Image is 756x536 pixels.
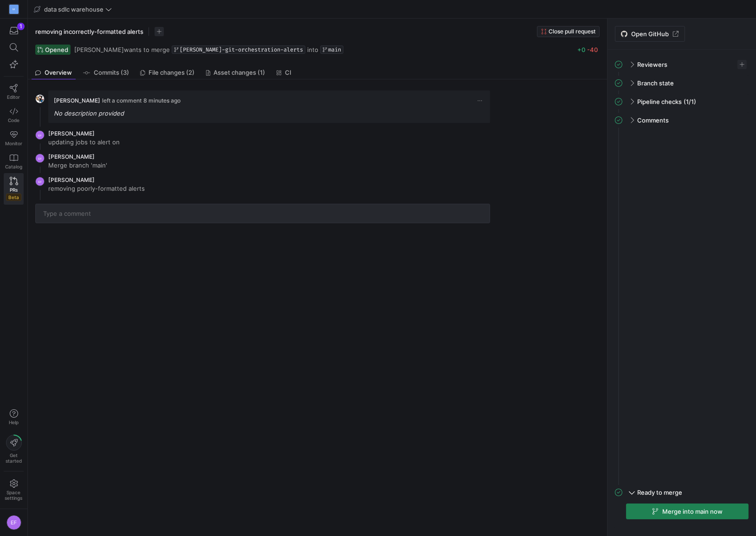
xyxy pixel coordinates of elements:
span: [PERSON_NAME] [54,97,100,104]
button: Close pull request [537,26,600,37]
span: Opened [45,46,68,53]
p: Merge branch 'main' [48,161,107,169]
span: -40 [587,46,598,53]
div: EF [35,177,45,186]
span: File changes (2) [149,70,195,76]
a: Open GitHub [615,26,685,42]
span: Space settings [5,490,23,501]
button: data sdlc warehouse [32,3,114,15]
span: +0 [577,46,585,53]
p: updating jobs to alert on [48,138,120,146]
p: removing poorly-formatted alerts [48,184,145,193]
button: 1 [4,22,24,39]
mat-expansion-panel-header: Pipeline checks(1/1) [615,94,749,109]
a: [PERSON_NAME]-git-orchestration-alerts [172,45,305,54]
span: Ready to merge [637,489,682,496]
span: PRs [10,187,18,193]
span: Code [8,117,19,123]
mat-expansion-panel-header: Ready to merge [615,485,749,500]
span: removing incorrectly-formatted alerts [35,28,143,35]
span: [PERSON_NAME]-git-orchestration-alerts [180,46,303,53]
mat-expansion-panel-header: Reviewers [615,57,749,72]
span: Help [8,420,19,425]
span: Editor [7,94,20,100]
span: into [307,46,318,53]
span: 8 minutes ago [143,97,181,104]
mat-expansion-panel-header: Branch state [615,76,749,90]
div: M [9,5,19,14]
span: data sdlc warehouse [44,6,103,13]
a: Catalog [4,150,24,173]
span: Open GitHub [631,30,669,38]
span: Monitor [5,141,22,146]
span: Reviewers [637,61,667,68]
button: Merge into main now [626,504,749,519]
span: Close pull request [549,28,595,35]
button: EF [4,513,24,532]
a: PRsBeta [4,173,24,205]
button: Help [4,405,24,429]
img: https://avatars.githubusercontent.com/u/3917814?v=4 [35,94,45,103]
em: No description provided [54,110,124,117]
button: Getstarted [4,431,24,467]
span: (1/1) [684,98,696,105]
span: [PERSON_NAME] [74,46,124,53]
a: Code [4,103,24,127]
div: Ready to merge [615,504,749,529]
div: EF [35,154,45,163]
a: Editor [4,80,24,103]
span: [PERSON_NAME] [48,176,95,183]
span: Beta [6,194,21,201]
span: [PERSON_NAME] [48,130,95,137]
span: Branch state [637,79,674,87]
span: wants to merge [74,46,170,53]
div: EF [35,130,45,140]
a: Spacesettings [4,475,24,505]
span: Get started [6,452,22,464]
input: Type a comment [43,210,482,217]
span: left a comment [102,97,142,104]
span: Catalog [5,164,22,169]
span: CI [285,70,291,76]
div: EF [6,515,21,530]
a: Monitor [4,127,24,150]
span: Pipeline checks [637,98,682,105]
span: [PERSON_NAME] [48,153,95,160]
span: Commits (3) [94,70,129,76]
span: Comments [637,116,669,124]
a: M [4,1,24,17]
div: 1 [17,23,25,30]
span: Asset changes (1) [214,70,265,76]
span: main [328,46,341,53]
span: Merge into main now [662,508,723,515]
mat-expansion-panel-header: Comments [615,113,749,128]
a: main [320,45,343,54]
span: Overview [45,70,72,76]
